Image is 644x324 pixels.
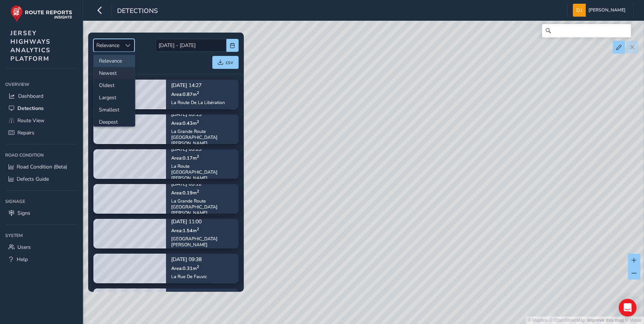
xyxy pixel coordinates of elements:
a: Defects Guide [5,173,77,185]
li: Smallest [94,104,135,116]
div: La Grande Route [GEOGRAPHIC_DATA][PERSON_NAME] [171,128,233,146]
span: Area: 1.54 m [171,227,199,233]
sup: 2 [197,226,199,231]
span: Dashboard [18,93,43,100]
p: [DATE] 14:27 [171,83,225,88]
a: Help [5,253,77,265]
img: rr logo [10,5,72,22]
li: Newest [94,67,135,79]
sup: 2 [197,90,199,95]
a: Repairs [5,127,77,139]
a: Dashboard [5,90,77,102]
span: Area: 0.31 m [171,265,199,271]
div: Sort by Date [122,39,134,51]
span: Detections [117,6,158,17]
div: Road Condition [5,150,77,161]
div: Open Intercom Messenger [619,299,637,317]
a: Road Condition (Beta) [5,161,77,173]
sup: 2 [197,118,199,124]
div: La Grande Route [GEOGRAPHIC_DATA][PERSON_NAME] [171,198,233,216]
span: Detections [17,105,44,112]
span: JERSEY HIGHWAYS ANALYTICS PLATFORM [10,29,51,63]
span: Users [17,244,31,251]
span: Road Condition (Beta) [17,163,67,170]
a: Users [5,241,77,253]
p: [DATE] 11:00 [171,219,233,224]
p: [DATE] 09:13 [171,112,233,117]
li: Oldest [94,79,135,91]
img: diamond-layout [573,4,586,17]
span: Area: 0.19 m [171,189,199,196]
div: La Rue De Fauvic [171,273,207,279]
input: Search [542,24,631,37]
sup: 2 [197,188,199,194]
p: [DATE] 09:29 [171,147,233,152]
span: Defects Guide [17,176,49,183]
sup: 2 [197,153,199,159]
div: System [5,230,77,241]
li: Largest [94,91,135,104]
span: Help [17,256,28,263]
a: Signs [5,207,77,219]
span: Repairs [17,129,34,136]
div: Signage [5,196,77,207]
span: Area: 0.87 m [171,91,199,97]
a: Route View [5,114,77,127]
li: Deepest [94,116,135,128]
span: Route View [17,117,44,124]
div: Overview [5,79,77,90]
button: csv [212,56,239,69]
span: Relevance [94,39,122,51]
span: [PERSON_NAME] [588,4,625,17]
span: Area: 0.17 m [171,154,199,161]
button: [PERSON_NAME] [573,4,628,17]
a: Detections [5,102,77,114]
p: [DATE] 09:12 [171,181,233,187]
span: csv [226,59,233,66]
div: [GEOGRAPHIC_DATA][PERSON_NAME] [171,236,233,247]
p: [DATE] 09:38 [171,257,207,262]
div: La Route De La Libération [171,99,225,105]
li: Relevance [94,55,135,67]
span: Area: 0.43 m [171,120,199,126]
span: Signs [17,210,30,217]
div: La Route [GEOGRAPHIC_DATA][PERSON_NAME] [171,163,233,181]
sup: 2 [197,264,199,269]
